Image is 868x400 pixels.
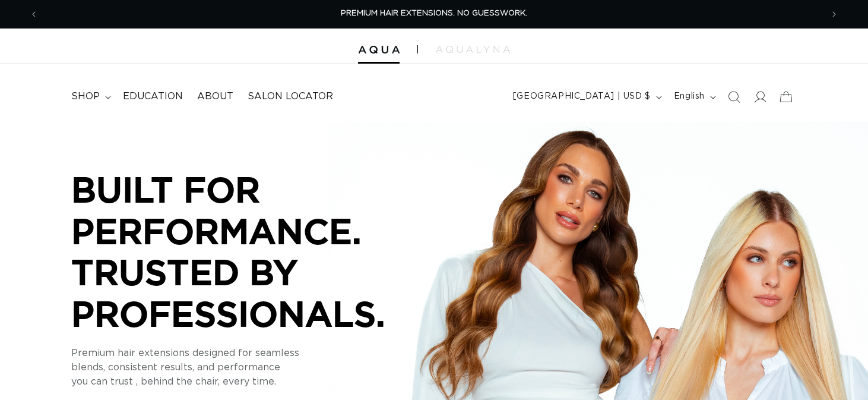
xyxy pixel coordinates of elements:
summary: shop [64,83,116,110]
summary: Search [721,84,747,110]
a: Education [116,83,190,110]
p: BUILT FOR PERFORMANCE. TRUSTED BY PROFESSIONALS. [71,169,427,334]
button: Next announcement [821,3,847,26]
button: [GEOGRAPHIC_DATA] | USD $ [506,86,667,108]
a: About [190,83,240,110]
span: PREMIUM HAIR EXTENSIONS. NO GUESSWORK. [341,10,527,17]
span: [GEOGRAPHIC_DATA] | USD $ [513,90,651,103]
p: Premium hair extensions designed for seamless [71,347,427,361]
span: shop [71,90,100,103]
img: Aqua Hair Extensions [358,46,400,54]
span: Salon Locator [248,90,333,103]
p: blends, consistent results, and performance [71,361,427,375]
button: Previous announcement [21,3,47,26]
span: English [674,90,705,103]
span: About [197,90,233,103]
a: Salon Locator [240,83,340,110]
p: you can trust , behind the chair, every time. [71,375,427,389]
img: aqualyna.com [436,46,510,53]
button: English [667,86,721,108]
span: Education [123,90,183,103]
